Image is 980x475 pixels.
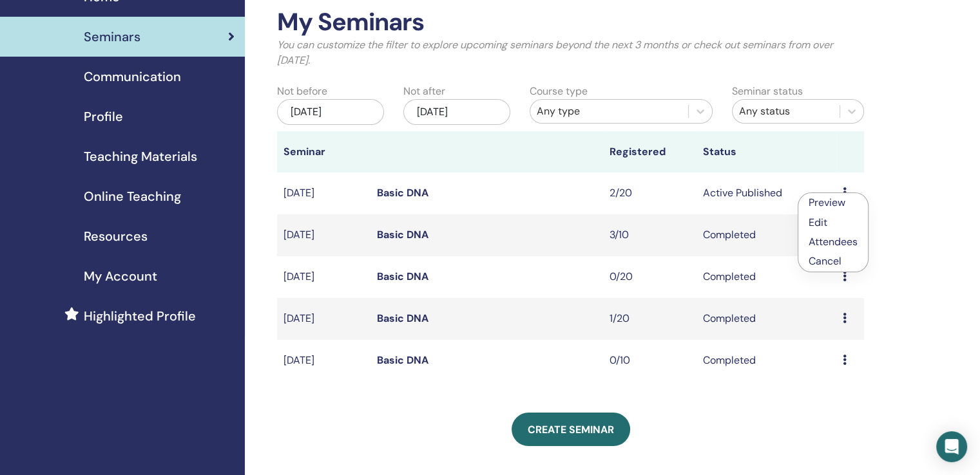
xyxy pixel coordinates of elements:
div: [DATE] [403,99,510,125]
td: Completed [697,256,836,298]
label: Seminar status [732,84,803,99]
a: Basic DNA [377,270,428,283]
div: [DATE] [277,99,384,125]
p: Cancel [809,254,858,269]
th: Seminar [277,131,370,172]
label: Not after [403,84,445,99]
label: Not before [277,84,327,99]
td: Completed [697,214,836,256]
span: Teaching Materials [84,147,197,166]
span: Create seminar [528,423,614,436]
span: Highlighted Profile [84,306,196,326]
td: 0/10 [603,340,697,382]
span: Online Teaching [84,187,181,206]
span: Seminars [84,27,140,46]
td: 3/10 [603,214,697,256]
th: Registered [603,131,697,172]
h2: My Seminars [277,8,864,37]
a: Edit [809,216,827,229]
div: Any type [537,104,682,119]
span: Profile [84,107,123,126]
td: [DATE] [277,172,370,214]
p: You can customize the filter to explore upcoming seminars beyond the next 3 months or check out s... [277,37,864,68]
td: Completed [697,340,836,382]
th: Status [697,131,836,172]
td: Active Published [697,172,836,214]
a: Basic DNA [377,353,428,367]
td: [DATE] [277,298,370,340]
a: Attendees [809,235,858,248]
a: Basic DNA [377,228,428,241]
span: Communication [84,67,181,86]
td: [DATE] [277,214,370,256]
td: [DATE] [277,256,370,298]
span: My Account [84,266,157,286]
div: Open Intercom Messenger [936,431,967,462]
a: Basic DNA [377,186,428,200]
a: Basic DNA [377,312,428,325]
td: 0/20 [603,256,697,298]
label: Course type [530,84,588,99]
div: Any status [739,104,833,119]
td: [DATE] [277,340,370,382]
td: Completed [697,298,836,340]
td: 2/20 [603,172,697,214]
span: Resources [84,227,148,246]
a: Preview [809,196,845,209]
a: Create seminar [512,413,630,446]
td: 1/20 [603,298,697,340]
